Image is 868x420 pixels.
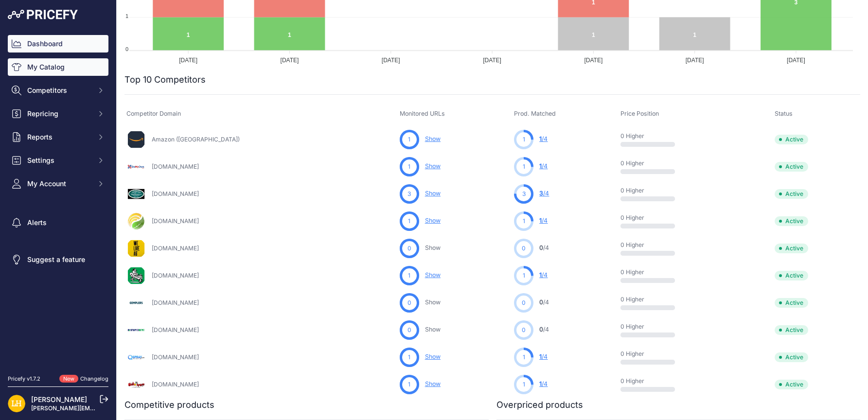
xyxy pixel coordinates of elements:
h2: Overpriced products [496,398,583,412]
span: Active [775,216,808,226]
a: [PERSON_NAME][EMAIL_ADDRESS][DOMAIN_NAME] [31,404,181,412]
span: Repricing [27,109,91,119]
p: 0 Higher [620,377,683,385]
span: Price Position [620,110,659,117]
a: Show [425,326,441,333]
span: New [59,375,78,383]
a: Amazon ([GEOGRAPHIC_DATA]) [152,136,240,143]
span: 1 [539,135,542,142]
span: Settings [27,156,91,165]
a: Show [425,298,441,306]
button: Settings [8,152,108,169]
a: 0/4 [539,298,549,306]
span: 1 [523,162,525,171]
span: 1 [523,217,525,226]
p: 0 Higher [620,323,683,331]
a: Show [425,217,441,224]
span: Competitors [27,86,91,95]
span: 0 [539,298,543,306]
span: 0 [407,244,411,253]
span: 1 [539,380,542,387]
span: Active [775,162,808,172]
span: 1 [408,271,410,280]
span: 0 [522,244,526,253]
a: [DOMAIN_NAME] [152,326,199,333]
a: Changelog [80,375,108,382]
span: 3 [407,190,411,198]
span: 1 [408,162,410,171]
a: [DOMAIN_NAME] [152,299,199,306]
a: Alerts [8,214,108,231]
span: 3 [539,190,543,197]
span: 1 [523,380,525,389]
a: [DOMAIN_NAME] [152,245,199,252]
span: 1 [408,135,410,144]
a: [DOMAIN_NAME] [152,353,199,361]
a: [DOMAIN_NAME] [152,190,199,197]
span: 0 [407,298,411,307]
a: Show [425,244,441,251]
div: Pricefy v1.7.2 [8,375,40,383]
span: Active [775,244,808,253]
span: 1 [539,271,542,279]
tspan: [DATE] [382,57,400,64]
p: 0 Higher [620,187,683,194]
span: Active [775,325,808,335]
span: Status [775,110,793,117]
p: 0 Higher [620,132,683,140]
span: 1 [408,380,410,389]
span: 1 [408,217,410,226]
a: [DOMAIN_NAME] [152,272,199,279]
a: [PERSON_NAME] [31,395,87,403]
span: Active [775,135,808,144]
span: Reports [27,132,91,142]
span: Active [775,352,808,362]
nav: Sidebar [8,35,108,363]
a: Show [425,162,441,170]
a: Show [425,135,441,142]
a: Show [425,271,441,279]
span: Monitored URLs [400,110,445,117]
button: Repricing [8,105,108,122]
p: 0 Higher [620,214,683,222]
span: 1 [523,271,525,280]
span: 1 [408,353,410,362]
p: 0 Higher [620,268,683,276]
a: 1/4 [539,380,548,387]
tspan: [DATE] [686,57,704,64]
span: Active [775,298,808,308]
button: Reports [8,128,108,146]
span: Active [775,271,808,280]
a: 0/4 [539,326,549,333]
span: Active [775,189,808,199]
span: 0 [539,326,543,333]
tspan: [DATE] [281,57,299,64]
a: Suggest a feature [8,251,108,268]
span: 0 [407,326,411,334]
a: 1/4 [539,353,548,360]
p: 0 Higher [620,159,683,167]
span: 3 [522,190,526,198]
tspan: [DATE] [483,57,501,64]
a: Dashboard [8,35,108,52]
h2: Competitive products [124,398,214,412]
tspan: [DATE] [787,57,805,64]
tspan: [DATE] [179,57,197,64]
span: 1 [539,162,542,170]
span: 1 [523,353,525,362]
a: [DOMAIN_NAME] [152,381,199,388]
a: Show [425,190,441,197]
span: My Account [27,179,91,189]
span: 1 [523,135,525,144]
span: 1 [539,353,542,360]
span: 1 [539,217,542,224]
tspan: 1 [125,13,128,19]
p: 0 Higher [620,241,683,249]
tspan: [DATE] [584,57,602,64]
h2: Top 10 Competitors [124,73,206,87]
a: Show [425,353,441,360]
tspan: 0 [125,46,128,52]
button: My Account [8,175,108,192]
a: 0/4 [539,244,549,251]
span: Active [775,380,808,389]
